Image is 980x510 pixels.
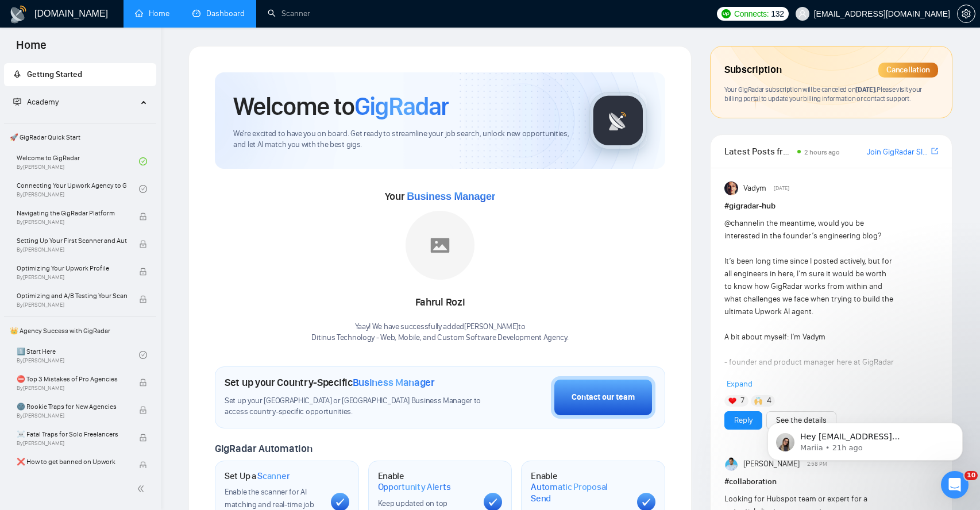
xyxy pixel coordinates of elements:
[225,470,290,482] h1: Set Up a
[17,401,127,412] span: 🌚 Rookie Traps for New Agencies
[139,295,147,303] span: lock
[4,63,156,86] li: Getting Started
[17,219,127,226] span: By [PERSON_NAME]
[139,461,147,469] span: lock
[17,235,127,246] span: Setting Up Your First Scanner and Auto-Bidder
[311,322,568,343] div: Yaay! We have successfully added [PERSON_NAME] to
[17,246,127,253] span: By [PERSON_NAME]
[353,376,435,389] span: Business Manager
[531,470,628,504] h1: Enable
[724,200,938,212] h1: # gigradar-hub
[724,457,738,471] img: Bohdan Pyrih
[727,379,753,389] span: Expand
[225,396,483,418] span: Set up your [GEOGRAPHIC_DATA] or [GEOGRAPHIC_DATA] Business Manager to access country-specific op...
[798,10,807,18] span: user
[958,9,975,18] span: setting
[878,63,938,78] div: Cancellation
[17,412,127,419] span: By [PERSON_NAME]
[804,148,840,156] span: 2 hours ago
[531,481,628,504] span: Automatic Proposal Send
[139,212,147,221] span: lock
[17,456,127,467] span: ❌ How to get banned on Upwork
[17,385,127,392] span: By [PERSON_NAME]
[17,290,127,302] span: Optimizing and A/B Testing Your Scanner for Better Results
[137,483,148,494] span: double-left
[855,85,877,94] span: [DATE] .
[867,146,929,159] a: Join GigRadar Slack Community
[728,397,736,405] img: ❤️
[257,470,290,482] span: Scanner
[139,378,147,387] span: lock
[50,44,198,55] p: Message from Mariia, sent 21h ago
[13,70,21,78] span: rocket
[847,85,877,94] span: on
[931,146,938,156] span: export
[572,391,635,404] div: Contact our team
[774,183,789,194] span: [DATE]
[135,9,169,18] a: homeHome
[724,60,781,80] span: Subscription
[724,476,938,488] h1: # collaboration
[139,351,147,359] span: check-circle
[17,149,139,174] a: Welcome to GigRadarBy[PERSON_NAME]
[722,9,731,18] img: upwork-logo.png
[724,85,922,103] span: Your GigRadar subscription will be canceled Please visit your billing portal to update your billi...
[17,207,127,219] span: Navigating the GigRadar Platform
[17,274,127,281] span: By [PERSON_NAME]
[964,471,978,480] span: 10
[13,98,21,106] span: fund-projection-screen
[750,399,980,479] iframe: Intercom notifications message
[740,395,744,407] span: 7
[27,97,59,107] span: Academy
[724,218,758,228] span: @channel
[407,191,495,202] span: Business Manager
[139,268,147,276] span: lock
[225,376,435,389] h1: Set up your Country-Specific
[551,376,655,419] button: Contact our team
[17,373,127,385] span: ⛔ Top 3 Mistakes of Pro Agencies
[139,434,147,442] span: lock
[5,126,155,149] span: 🚀 GigRadar Quick Start
[311,293,568,312] div: Fahrul Rozi
[589,92,647,149] img: gigradar-logo.png
[378,470,475,493] h1: Enable
[724,411,762,430] button: Reply
[734,414,753,427] a: Reply
[354,91,449,122] span: GigRadar
[17,428,127,440] span: ☠️ Fatal Traps for Solo Freelancers
[385,190,496,203] span: Your
[233,129,571,150] span: We're excited to have you on board. Get ready to streamline your job search, unlock new opportuni...
[406,211,474,280] img: placeholder.png
[17,467,127,474] span: By [PERSON_NAME]
[5,319,155,342] span: 👑 Agency Success with GigRadar
[9,5,28,24] img: logo
[233,91,449,122] h1: Welcome to
[192,9,245,18] a: dashboardDashboard
[7,37,56,61] span: Home
[957,5,975,23] button: setting
[139,157,147,165] span: check-circle
[771,7,784,20] span: 132
[27,69,82,79] span: Getting Started
[139,406,147,414] span: lock
[754,397,762,405] img: 🙌
[724,181,738,195] img: Vadym
[724,144,794,159] span: Latest Posts from the GigRadar Community
[931,146,938,157] a: export
[139,240,147,248] span: lock
[215,442,312,455] span: GigRadar Automation
[17,262,127,274] span: Optimizing Your Upwork Profile
[734,7,769,20] span: Connects:
[17,302,127,308] span: By [PERSON_NAME]
[17,440,127,447] span: By [PERSON_NAME]
[17,176,139,202] a: Connecting Your Upwork Agency to GigRadarBy[PERSON_NAME]
[268,9,310,18] a: searchScanner
[311,333,568,343] p: Ditinus Technology - Web, Mobile, and Custom Software Development Agency .
[378,481,451,493] span: Opportunity Alerts
[50,33,198,225] span: Hey [EMAIL_ADDRESS][DOMAIN_NAME], Looks like your Upwork agency Ditinus Technology – Top-Rated So...
[743,458,800,470] span: [PERSON_NAME]
[139,185,147,193] span: check-circle
[941,471,969,499] iframe: Intercom live chat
